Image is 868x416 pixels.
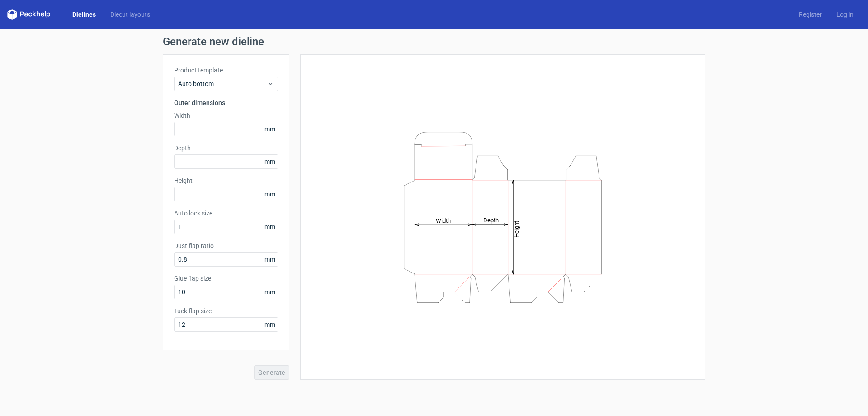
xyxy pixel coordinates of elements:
span: mm [262,318,278,331]
span: mm [262,220,278,234]
a: Diecut layouts [103,10,157,19]
h1: Generate new dieline [163,36,705,47]
h3: Outer dimensions [174,98,278,107]
label: Glue flap size [174,274,278,283]
a: Log in [829,10,861,19]
tspan: Width [436,217,451,224]
label: Width [174,111,278,120]
label: Auto lock size [174,209,278,218]
span: mm [262,285,278,299]
span: mm [262,155,278,168]
span: mm [262,122,278,136]
a: Register [792,10,829,19]
span: mm [262,253,278,266]
tspan: Depth [483,217,499,224]
span: Auto bottom [178,79,267,88]
span: mm [262,187,278,201]
label: Height [174,176,278,185]
label: Product template [174,66,278,75]
tspan: Height [513,220,520,237]
label: Tuck flap size [174,306,278,316]
a: Dielines [65,10,103,19]
label: Depth [174,143,278,153]
label: Dust flap ratio [174,241,278,250]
